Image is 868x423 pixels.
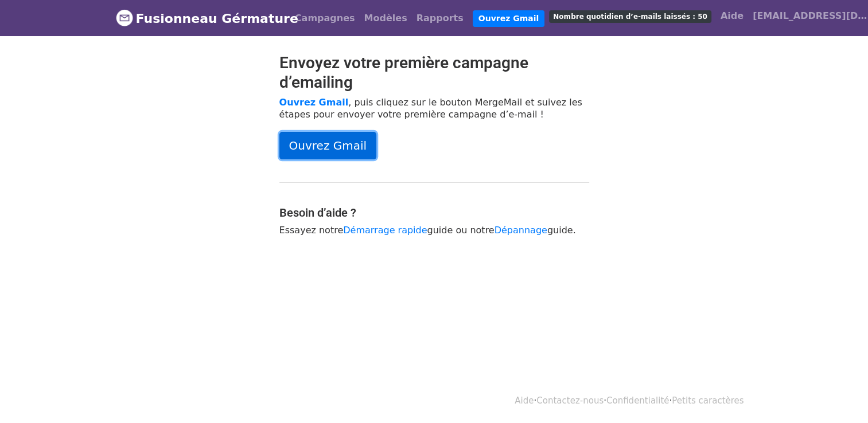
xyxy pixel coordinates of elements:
a: Dépannage [495,225,547,236]
font: Fusionneau Gérmature [136,11,298,26]
font: , puis cliquez sur le bouton MergeMail et suivez les étapes pour envoyer votre première campagne ... [279,97,582,120]
a: Modèles [360,7,412,30]
a: Aide [515,395,534,406]
div: Widget de chat [811,368,868,423]
iframe: Chat Widget [811,368,868,423]
span: Nombre quotidien d’e-mails laissés : 50 [549,10,711,23]
h4: Besoin d’aide ? [279,206,589,220]
span: [EMAIL_ADDRESS][DOMAIN_NAME] [753,9,867,23]
font: · · · [515,395,744,406]
img: Logo de MergeMail [116,9,133,26]
h2: Envoyez votre première campagne d’emailing [279,53,589,92]
a: Petits caractères [672,395,744,406]
a: Nombre quotidien d’e-mails laissés : 50 [544,5,716,28]
a: Ouvrez Gmail [473,10,545,27]
font: guide ou notre [427,225,494,236]
a: Aide [716,5,748,28]
a: Confidentialité [606,395,670,406]
font: guide. [547,225,576,236]
a: Ouvrez Gmail [279,97,349,108]
font: Essayez notre [279,225,344,236]
a: Fusionneau Gérmature [116,6,281,30]
a: Démarrage rapide [343,225,427,236]
a: Contactez-nous [536,395,604,406]
a: Ouvrez Gmail [279,132,377,159]
a: Campagnes [290,7,360,30]
a: Rapports [412,7,468,30]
